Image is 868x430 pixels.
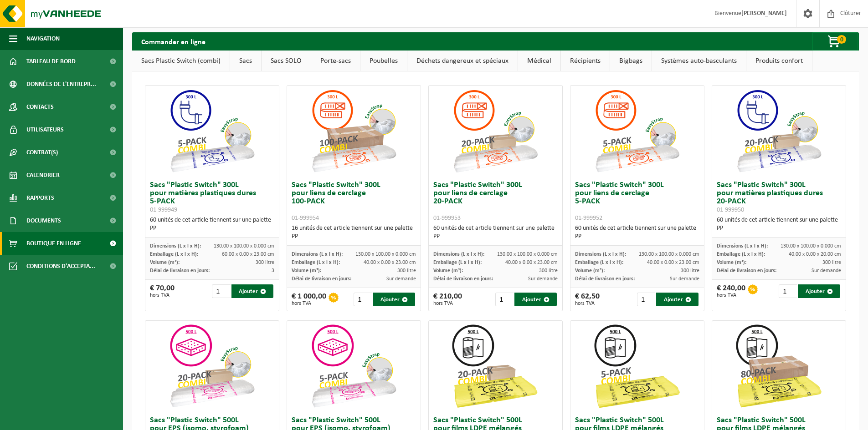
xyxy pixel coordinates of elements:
h3: Sacs "Plastic Switch" 300L pour liens de cerclage 5-PACK [575,181,699,222]
span: Dimensions (L x l x H): [433,252,484,257]
a: Porte-sacs [311,51,360,71]
div: € 210,00 [433,293,462,306]
span: 40.00 x 0.00 x 23.00 cm [364,260,416,265]
span: Volume (m³): [433,268,463,273]
span: Volume (m³): [575,268,605,273]
span: 300 litre [539,268,558,273]
input: 1 [212,284,230,298]
div: PP [433,233,558,241]
button: 0 [812,32,858,51]
span: 130.00 x 100.00 x 0.000 cm [355,252,416,257]
span: Sur demande [528,276,558,282]
span: 0 [837,35,846,44]
span: 300 litre [822,260,841,265]
span: 40.00 x 0.00 x 23.00 cm [505,260,558,265]
span: Délai de livraison en jours: [150,268,210,273]
span: Dimensions (L x l x H): [150,243,201,249]
span: 01-999949 [150,207,177,213]
button: Ajouter [231,284,274,298]
span: Documents [26,209,61,232]
span: 130.00 x 100.00 x 0.000 cm [497,252,558,257]
a: Déchets dangereux et spéciaux [407,51,518,71]
input: 1 [495,293,514,306]
div: € 70,00 [150,284,175,298]
input: 1 [637,293,655,306]
span: hors TVA [292,301,326,306]
span: Dimensions (L x l x H): [717,243,768,249]
div: PP [575,233,699,241]
span: 130.00 x 100.00 x 0.000 cm [214,243,274,249]
input: 1 [354,293,372,306]
a: Systèmes auto-basculants [652,51,746,71]
img: 01-999968 [733,321,824,412]
span: hors TVA [575,301,600,306]
div: PP [292,233,416,241]
span: Données de l'entrepr... [26,73,96,96]
span: Délai de livraison en jours: [575,276,635,282]
span: Sur demande [386,276,416,282]
span: Navigation [26,27,60,50]
div: 60 unités de cet article tiennent sur une palette [150,216,274,233]
img: 01-999953 [450,86,541,177]
a: Poubelles [360,51,407,71]
img: 01-999950 [733,86,824,177]
span: 01-999950 [717,207,744,213]
div: € 1 000,00 [292,293,326,306]
h3: Sacs "Plastic Switch" 300L pour liens de cerclage 20-PACK [433,181,558,222]
button: Ajouter [798,284,840,298]
h3: Sacs "Plastic Switch" 300L pour matières plastiques dures 5-PACK [150,181,274,214]
span: 40.00 x 0.00 x 23.00 cm [647,260,699,265]
strong: [PERSON_NAME] [741,10,787,17]
span: Conditions d'accepta... [26,255,95,278]
button: Ajouter [656,293,699,306]
span: 3 [272,268,274,273]
span: Emballage (L x l x H): [433,260,482,265]
span: Sur demande [670,276,699,282]
span: Sur demande [812,268,841,273]
div: PP [717,224,841,233]
a: Bigbags [610,51,652,71]
span: 300 litre [256,260,274,265]
div: 16 unités de cet article tiennent sur une palette [292,224,416,241]
span: Délai de livraison en jours: [292,276,351,282]
a: Sacs [230,51,261,71]
span: Tableau de bord [26,50,76,73]
a: Récipients [561,51,610,71]
span: Dimensions (L x l x H): [292,252,343,257]
span: hors TVA [150,293,175,298]
span: Emballage (L x l x H): [292,260,340,265]
span: Emballage (L x l x H): [150,252,198,257]
img: 01-999954 [308,86,399,177]
span: Calendrier [26,164,60,187]
a: Médical [518,51,560,71]
a: Produits confort [746,51,812,71]
span: Boutique en ligne [26,232,81,255]
img: 01-999955 [308,321,399,412]
span: Volume (m³): [717,260,746,265]
div: € 240,00 [717,284,745,298]
img: 01-999964 [450,321,541,412]
input: 1 [779,284,797,298]
h3: Sacs "Plastic Switch" 300L pour liens de cerclage 100-PACK [292,181,416,222]
span: 300 litre [397,268,416,273]
a: Sacs SOLO [262,51,311,71]
button: Ajouter [373,293,416,306]
span: Délai de livraison en jours: [717,268,776,273]
button: Ajouter [514,293,557,306]
h3: Sacs "Plastic Switch" 300L pour matières plastiques dures 20-PACK [717,181,841,214]
div: 60 unités de cet article tiennent sur une palette [717,216,841,233]
img: 01-999963 [591,321,683,412]
span: 01-999953 [433,215,461,222]
span: hors TVA [717,293,745,298]
span: hors TVA [433,301,462,306]
img: 01-999956 [166,321,257,412]
img: 01-999952 [591,86,683,177]
a: Sacs Plastic Switch (combi) [132,51,230,71]
div: € 62,50 [575,293,600,306]
div: PP [150,224,274,233]
span: Volume (m³): [150,260,180,265]
span: 130.00 x 100.00 x 0.000 cm [781,243,841,249]
span: Contacts [26,96,54,118]
span: Dimensions (L x l x H): [575,252,626,257]
div: 60 unités de cet article tiennent sur une palette [433,224,558,241]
